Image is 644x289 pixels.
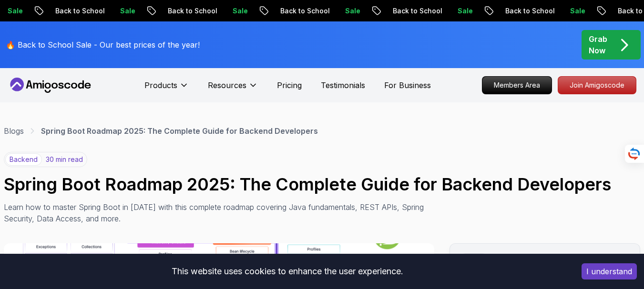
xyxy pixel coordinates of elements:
[495,6,560,16] p: Back to School
[558,76,636,94] a: Join Amigoscode
[335,6,365,16] p: Sale
[4,201,431,224] p: Learn how to master Spring Boot in [DATE] with this complete roadmap covering Java fundamentals, ...
[45,6,110,16] p: Back to School
[277,80,302,91] a: Pricing
[4,175,640,194] h1: Spring Boot Roadmap 2025: The Complete Guide for Backend Developers
[4,125,24,137] a: Blogs
[41,125,318,137] p: Spring Boot Roadmap 2025: The Complete Guide for Backend Developers
[482,76,552,94] a: Members Area
[382,6,447,16] p: Back to School
[558,77,636,94] p: Join Amigoscode
[270,6,335,16] p: Back to School
[46,155,83,164] p: 30 min read
[582,263,637,279] button: Accept cookies
[144,80,189,99] button: Products
[482,77,552,94] p: Members Area
[560,6,590,16] p: Sale
[7,261,567,282] div: This website uses cookies to enhance the user experience.
[208,80,258,99] button: Resources
[384,80,431,91] a: For Business
[208,80,246,91] p: Resources
[447,6,478,16] p: Sale
[110,6,140,16] p: Sale
[321,80,365,91] a: Testimonials
[144,80,177,91] p: Products
[6,39,200,50] p: 🔥 Back to School Sale - Our best prices of the year!
[5,153,42,166] p: backend
[157,6,222,16] p: Back to School
[222,6,253,16] p: Sale
[589,33,607,56] p: Grab Now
